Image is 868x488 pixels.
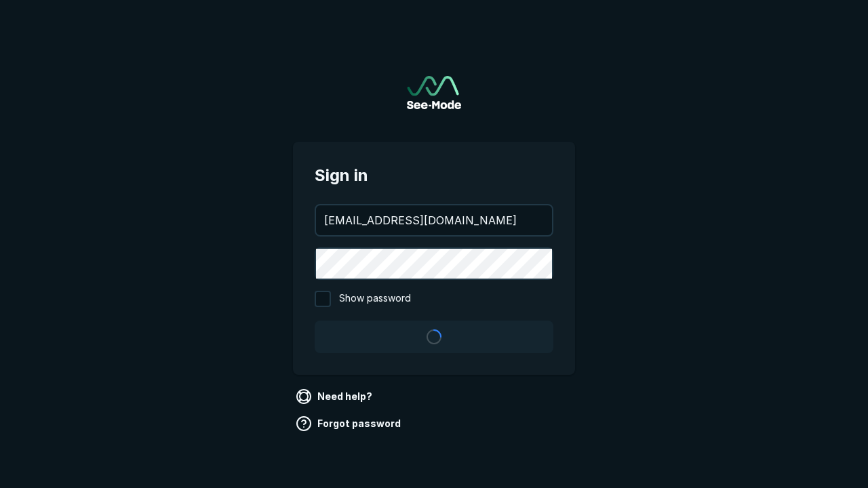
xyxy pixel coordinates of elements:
img: See-Mode Logo [407,76,461,109]
a: Forgot password [293,413,406,434]
span: Show password [339,291,411,307]
a: Need help? [293,386,378,407]
input: your@email.com [316,205,552,235]
a: Go to sign in [407,76,461,109]
span: Sign in [315,163,553,188]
